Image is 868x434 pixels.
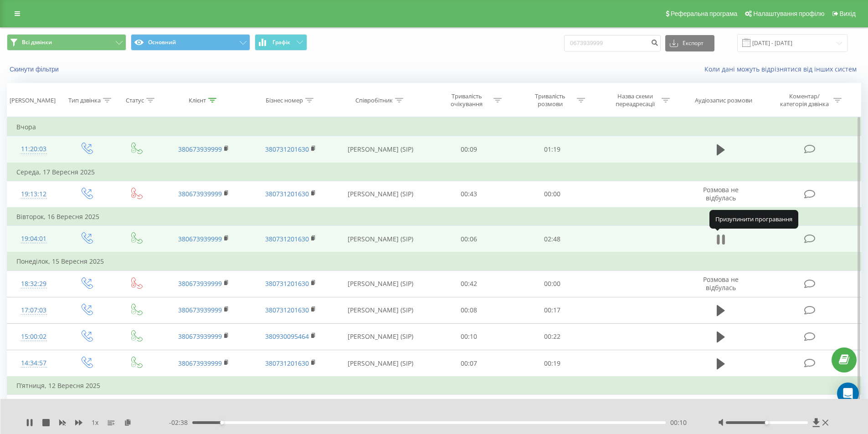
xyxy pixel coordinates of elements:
div: 19:13:12 [16,185,51,203]
td: [PERSON_NAME] (SIP) [334,271,427,297]
td: 02:48 [511,226,594,253]
td: Середа, 17 Вересня 2025 [7,163,861,181]
span: Реферальна програма [671,10,738,17]
input: Пошук за номером [564,35,661,51]
td: [PERSON_NAME] (SIP) [334,350,427,377]
div: Назва схеми переадресації [611,92,659,108]
div: Призупинити програвання [709,210,798,228]
button: Всі дзвінки [7,34,126,51]
a: 380731201630 [265,145,309,153]
div: [PERSON_NAME] [10,97,56,104]
td: 00:00 [511,181,594,208]
td: [PERSON_NAME] (SIP) [334,181,427,208]
div: Accessibility label [765,421,769,424]
a: 380673939999 [178,306,222,314]
td: [PERSON_NAME] (SIP) [334,297,427,323]
a: 380673939999 [178,359,222,368]
span: - 02:38 [169,418,192,427]
span: Розмова не відбулась [703,185,739,202]
td: 00:00 [511,271,594,297]
td: [PERSON_NAME] (SIP) [334,395,427,422]
a: 380930095464 [265,332,309,341]
td: [PERSON_NAME] (SIP) [334,226,427,253]
a: 380673939999 [178,145,222,153]
td: 00:09 [427,136,511,163]
a: 380673939999 [178,235,222,243]
div: Тривалість очікування [442,92,491,108]
div: Аудіозапис розмови [695,97,752,104]
div: Тривалість розмови [526,92,575,108]
td: Вівторок, 16 Вересня 2025 [7,208,861,226]
div: Співробітник [355,97,393,104]
div: 15:00:02 [16,328,51,346]
a: 380673939999 [178,332,222,341]
div: 14:34:57 [16,354,51,372]
td: 00:08 [427,297,511,323]
td: 00:17 [511,297,594,323]
div: Клієнт [189,97,206,104]
button: Основний [131,34,250,51]
span: 00:10 [670,418,687,427]
a: 380731201630 [265,189,309,198]
span: Вихід [840,10,856,17]
span: Налаштування профілю [753,10,824,17]
td: П’ятниця, 12 Вересня 2025 [7,377,861,395]
a: Коли дані можуть відрізнятися вiд інших систем [704,65,861,73]
span: Всі дзвінки [22,39,52,46]
button: Графік [255,34,307,51]
div: 11:20:03 [16,140,51,158]
td: 00:07 [427,350,511,377]
a: 380731201630 [265,359,309,368]
div: Бізнес номер [266,97,303,104]
div: Статус [126,97,144,104]
td: Вчора [7,118,861,136]
td: 00:10 [427,323,511,350]
a: 380731201630 [265,235,309,243]
div: 19:04:01 [16,230,51,248]
div: Accessibility label [220,421,224,424]
td: 00:22 [511,323,594,350]
td: 00:43 [427,181,511,208]
td: 00:06 [427,226,511,253]
td: 00:19 [511,350,594,377]
span: 1 x [92,418,98,427]
button: Експорт [665,35,714,51]
td: 00:00 [511,395,594,422]
div: Тип дзвінка [68,97,101,104]
td: 01:19 [511,136,594,163]
td: 00:07 [427,395,511,422]
button: Скинути фільтри [7,65,63,73]
td: [PERSON_NAME] (SIP) [334,323,427,350]
a: 380731201630 [265,279,309,288]
a: 380673939999 [178,279,222,288]
span: Розмова не відбулась [703,275,739,292]
div: 17:07:03 [16,301,51,319]
a: 380731201630 [265,306,309,314]
a: 380673939999 [178,189,222,198]
td: Понеділок, 15 Вересня 2025 [7,252,861,271]
td: [PERSON_NAME] (SIP) [334,136,427,163]
div: 18:32:29 [16,275,51,293]
div: Open Intercom Messenger [837,383,859,404]
div: Коментар/категорія дзвінка [778,92,831,108]
span: Графік [272,39,290,46]
td: 00:42 [427,271,511,297]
